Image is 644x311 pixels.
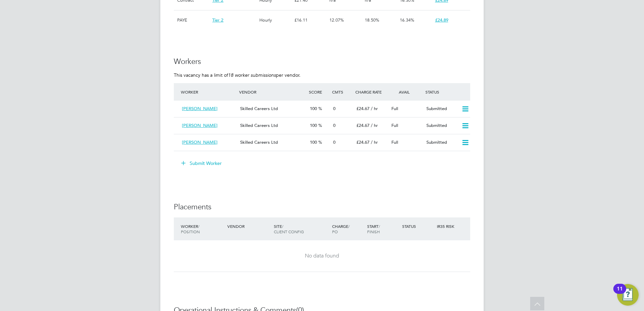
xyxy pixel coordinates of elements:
div: Charge Rate [354,86,389,98]
div: Worker [179,220,226,238]
span: / Finish [367,223,380,234]
div: PAYE [175,10,211,30]
div: IR35 Risk [435,220,458,232]
span: [PERSON_NAME] [182,139,218,145]
div: Submitted [424,103,459,114]
div: Hourly [258,10,293,30]
span: 0 [333,139,335,145]
em: 18 worker submissions [228,72,276,78]
span: 16.34% [400,17,414,23]
div: Vendor [237,86,307,98]
span: £24.67 [356,106,369,111]
span: 100 [310,106,317,111]
p: This vacancy has a limit of per vendor. [174,72,470,78]
span: 0 [333,123,335,128]
h3: Workers [174,57,470,67]
span: / hr [371,139,378,145]
span: / hr [371,123,378,128]
div: Submitted [424,137,459,148]
div: No data found [181,252,463,260]
span: Full [391,123,398,128]
span: 18.50% [365,17,379,23]
span: / hr [371,106,378,111]
div: Avail [389,86,424,98]
div: Vendor [226,220,272,232]
div: Submitted [424,120,459,131]
div: Worker [179,86,237,98]
span: Tier 2 [212,17,223,23]
span: 0 [333,106,335,111]
h3: Placements [174,202,470,212]
span: 12.07% [329,17,344,23]
div: Status [400,220,436,232]
span: / Position [181,223,200,234]
div: Status [424,86,470,98]
div: £16.11 [293,10,328,30]
div: Start [365,220,400,238]
span: [PERSON_NAME] [182,123,218,128]
div: Charge [330,220,365,238]
div: 11 [617,289,623,298]
span: Skilled Careers Ltd [240,139,278,145]
span: Skilled Careers Ltd [240,123,278,128]
span: 100 [310,139,317,145]
button: Submit Worker [176,158,227,169]
span: £24.67 [356,139,369,145]
span: Full [391,106,398,111]
button: Open Resource Center, 11 new notifications [617,284,639,306]
div: Score [307,86,330,98]
span: £24.67 [356,123,369,128]
span: £24.89 [435,17,448,23]
span: [PERSON_NAME] [182,106,218,111]
span: Full [391,139,398,145]
span: 100 [310,123,317,128]
span: / PO [332,223,350,234]
span: / Client Config [274,223,304,234]
span: Skilled Careers Ltd [240,106,278,111]
div: Cmts [330,86,354,98]
div: Site [272,220,330,238]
